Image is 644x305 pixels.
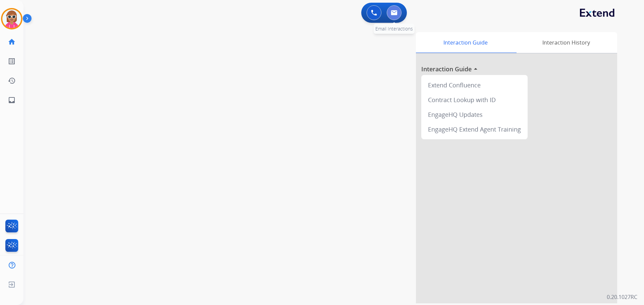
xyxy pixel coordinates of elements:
[416,32,515,53] div: Interaction Guide
[8,38,16,46] mat-icon: home
[2,9,21,28] img: avatar
[8,77,16,85] mat-icon: history
[607,293,637,301] p: 0.20.1027RC
[375,25,413,32] span: Email Interactions
[8,96,16,104] mat-icon: inbox
[424,107,525,122] div: EngageHQ Updates
[424,122,525,137] div: EngageHQ Extend Agent Training
[515,32,617,53] div: Interaction History
[424,78,525,92] div: Extend Confluence
[424,92,525,107] div: Contract Lookup with ID
[8,57,16,65] mat-icon: list_alt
